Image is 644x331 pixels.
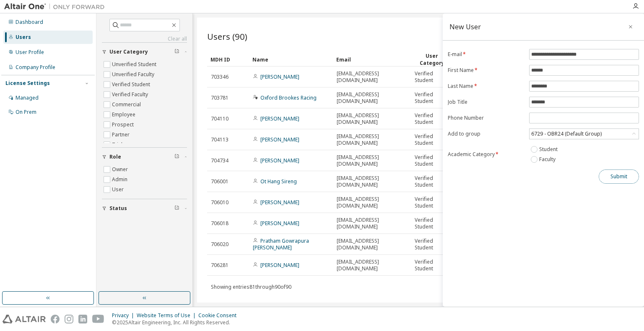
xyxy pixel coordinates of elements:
div: Users [16,34,31,41]
span: [EMAIL_ADDRESS][DOMAIN_NAME] [337,154,407,167]
span: Clear filter [174,205,179,212]
span: Clear filter [174,49,179,55]
img: instagram.svg [65,315,73,323]
label: Prospect [112,120,135,130]
span: [EMAIL_ADDRESS][DOMAIN_NAME] [337,133,407,146]
label: Last Name [448,83,524,90]
span: Verified Student [415,196,449,209]
div: Company Profile [16,64,55,71]
span: 703781 [211,95,229,101]
span: Verified Student [415,175,449,188]
span: 704113 [211,136,229,143]
label: Commercial [112,100,143,110]
label: Job Title [448,99,524,105]
div: Website Terms of Use [137,312,198,319]
span: Showing entries 81 through 90 of 90 [211,283,291,290]
div: User Profile [16,49,44,56]
label: Unverified Faculty [112,69,156,80]
div: Cookie Consent [198,312,241,319]
label: Student [539,144,559,154]
span: Clear filter [174,154,179,160]
img: youtube.svg [92,315,104,323]
span: Verified Student [415,70,449,84]
div: 6729 - OBR24 (Default Group) [530,129,639,139]
span: Verified Student [415,217,449,230]
span: 706018 [211,220,229,227]
div: Privacy [112,312,137,319]
div: Name [252,53,330,66]
label: Add to group [448,131,524,137]
button: Status [102,199,187,218]
span: [EMAIL_ADDRESS][DOMAIN_NAME] [337,70,407,84]
a: [PERSON_NAME] [260,136,299,143]
span: Role [109,154,121,160]
img: linkedin.svg [78,315,87,323]
span: Verified Student [415,154,449,167]
label: Owner [112,164,130,174]
span: Verified Student [415,238,449,251]
span: [EMAIL_ADDRESS][DOMAIN_NAME] [337,217,407,230]
div: User Category [414,52,449,67]
div: Managed [16,95,39,101]
span: Verified Student [415,112,449,126]
button: User Category [102,43,187,61]
label: Unverified Student [112,59,158,69]
span: 704734 [211,157,229,164]
label: User [112,185,125,195]
span: 706001 [211,178,229,185]
label: First Name [448,67,524,74]
a: [PERSON_NAME] [260,220,299,227]
label: E-mail [448,51,524,58]
img: facebook.svg [51,315,60,323]
div: 6729 - OBR24 (Default Group) [530,129,603,139]
span: 706281 [211,262,229,269]
span: [EMAIL_ADDRESS][DOMAIN_NAME] [337,175,407,188]
label: Employee [112,110,137,120]
a: [PERSON_NAME] [260,262,299,269]
a: [PERSON_NAME] [260,115,299,122]
label: Academic Category [448,151,524,158]
span: [EMAIL_ADDRESS][DOMAIN_NAME] [337,196,407,209]
label: Faculty [539,154,557,164]
div: On Prem [16,109,36,115]
label: Verified Faculty [112,90,150,100]
span: Verified Student [415,91,449,105]
div: MDH ID [210,53,246,66]
img: Altair One [4,3,109,11]
label: Verified Student [112,80,152,90]
p: © 2025 Altair Engineering, Inc. All Rights Reserved. [112,319,241,326]
div: License Settings [5,80,50,87]
a: [PERSON_NAME] [260,199,299,206]
span: [EMAIL_ADDRESS][DOMAIN_NAME] [337,259,407,272]
label: Partner [112,130,131,140]
span: 704110 [211,115,229,122]
div: New User [449,23,481,30]
div: Dashboard [16,19,43,26]
span: 706010 [211,199,229,206]
a: Pratham Gowrapura [PERSON_NAME] [253,237,309,251]
button: Role [102,148,187,166]
span: Verified Student [415,259,449,272]
a: Ot Hang Sireng [260,178,297,185]
label: Trial [112,140,124,150]
span: [EMAIL_ADDRESS][DOMAIN_NAME] [337,112,407,126]
a: [PERSON_NAME] [260,73,299,80]
div: Email [336,53,408,66]
span: User Category [109,49,148,55]
label: Admin [112,174,129,185]
a: Clear all [102,36,187,42]
button: Submit [599,169,639,184]
span: [EMAIL_ADDRESS][DOMAIN_NAME] [337,238,407,251]
label: Phone Number [448,115,524,121]
a: Oxford Brookes Racing [260,94,317,101]
span: [EMAIL_ADDRESS][DOMAIN_NAME] [337,91,407,105]
span: Verified Student [415,133,449,146]
span: 703346 [211,74,229,80]
span: Status [109,205,127,212]
span: 706020 [211,241,229,248]
a: [PERSON_NAME] [260,157,299,164]
span: Users (90) [207,31,247,42]
img: altair_logo.svg [3,315,46,323]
